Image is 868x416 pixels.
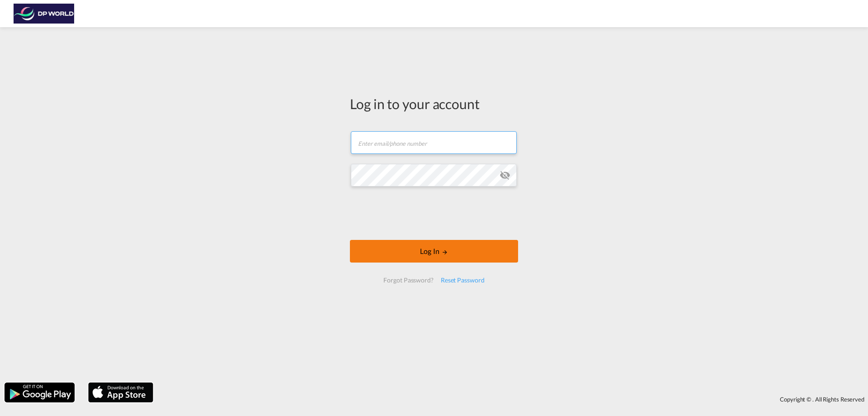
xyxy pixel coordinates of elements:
div: Copyright © . All Rights Reserved [158,392,868,407]
img: google.png [4,382,75,403]
div: Log in to your account [350,94,518,113]
img: c08ca190194411f088ed0f3ba295208c.png [14,4,75,24]
img: apple.png [87,382,154,403]
input: Enter email/phone number [351,131,517,154]
div: Reset Password [437,272,488,288]
iframe: reCAPTCHA [365,196,503,231]
md-icon: icon-eye-off [500,170,510,181]
button: LOGIN [350,240,518,263]
div: Forgot Password? [380,272,437,288]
